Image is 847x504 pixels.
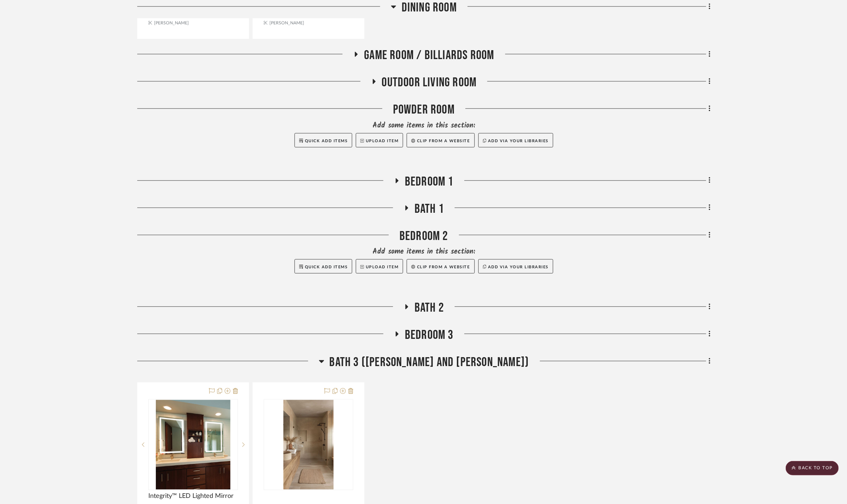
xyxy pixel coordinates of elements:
[305,139,348,143] span: Quick Add Items
[283,400,334,489] img: null
[382,75,477,90] span: Outdoor living room
[137,121,710,131] div: Add some items in this section:
[405,327,454,343] span: Bedroom 3
[478,259,554,273] button: Add via your libraries
[415,300,444,316] span: Bath 2
[415,201,444,217] span: Bath 1
[407,259,474,273] button: Clip from a website
[295,259,353,273] button: Quick Add Items
[405,174,454,189] span: Bedroom 1
[364,48,494,63] span: Game Room / Billiards Room
[356,133,403,147] button: Upload Item
[305,265,348,269] span: Quick Add Items
[148,492,234,500] span: Integrity™ LED Lighted Mirror
[356,259,403,273] button: Upload Item
[478,133,554,147] button: Add via your libraries
[156,400,231,489] img: Integrity™ LED Lighted Mirror
[295,133,353,147] button: Quick Add Items
[407,133,474,147] button: Clip from a website
[137,247,710,257] div: Add some items in this section:
[786,461,839,475] scroll-to-top-button: BACK TO TOP
[330,355,529,370] span: Bath 3 ([PERSON_NAME] and [PERSON_NAME])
